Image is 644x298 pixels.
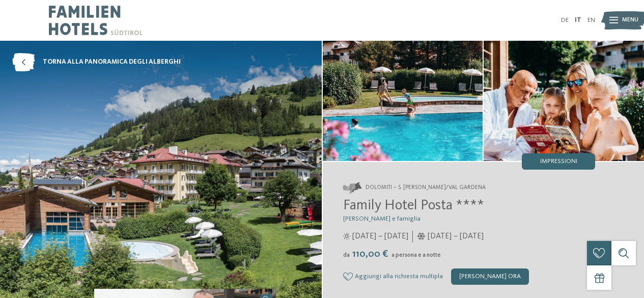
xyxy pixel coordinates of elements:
[43,58,181,67] span: torna alla panoramica degli alberghi
[343,233,350,240] i: Orari d'apertura estate
[12,53,181,71] a: torna alla panoramica degli alberghi
[428,231,484,242] span: [DATE] – [DATE]
[587,17,595,23] a: EN
[540,158,577,165] span: Impressioni
[343,199,484,213] span: Family Hotel Posta ****
[343,215,421,222] span: [PERSON_NAME] e famiglia
[417,233,426,240] i: Orari d'apertura inverno
[351,249,390,259] span: 110,00 €
[561,17,569,23] a: DE
[484,41,644,161] img: Family hotel in Val Gardena: un luogo speciale
[355,273,443,280] span: Aggiungi alla richiesta multipla
[323,41,483,161] img: Family hotel in Val Gardena: un luogo speciale
[352,231,408,242] span: [DATE] – [DATE]
[622,16,638,24] span: Menu
[366,184,486,192] span: Dolomiti – S. [PERSON_NAME]/Val Gardena
[451,268,529,285] div: [PERSON_NAME] ora
[575,17,581,23] a: IT
[391,252,441,258] span: a persona e a notte
[343,252,350,258] span: da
